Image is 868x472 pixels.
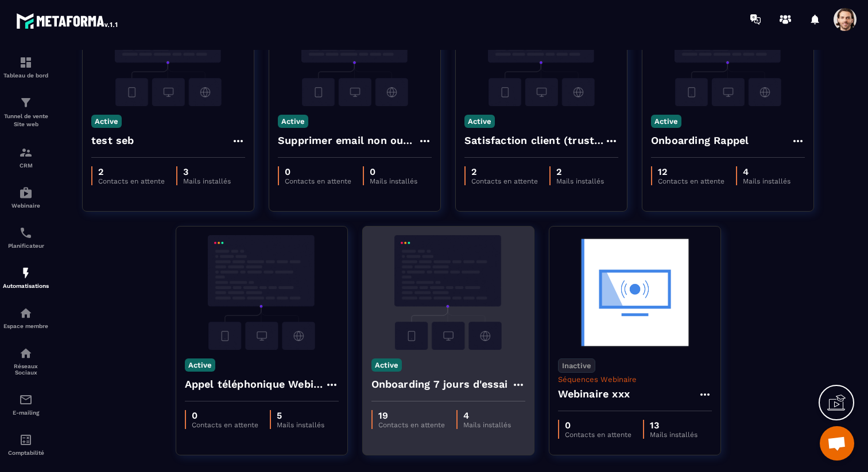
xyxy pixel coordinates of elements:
[371,358,402,372] p: Active
[743,177,790,185] p: Mails installés
[98,177,165,185] p: Contacts en attente
[3,298,49,338] a: automationsautomationsEspace membre
[19,146,33,159] img: formation
[371,235,525,350] img: automation-background
[3,409,49,416] p: E-mailing
[19,226,33,240] img: scheduler
[91,132,134,149] h4: test seb
[370,177,417,185] p: Mails installés
[3,450,49,456] p: Comptabilité
[3,338,49,384] a: social-networksocial-networkRéseaux Sociaux
[3,112,49,128] p: Tunnel de vente Site web
[650,420,697,431] p: 13
[464,132,604,149] h4: Satisfaction client (trustpilot)
[658,166,724,177] p: 12
[820,426,854,461] div: Ouvrir le chat
[285,177,351,185] p: Contacts en attente
[185,235,339,350] img: automation-background
[370,166,417,177] p: 0
[658,177,724,185] p: Contacts en attente
[19,186,33,200] img: automations
[558,386,630,402] h4: Webinaire xxx
[183,166,231,177] p: 3
[285,166,351,177] p: 0
[277,410,324,421] p: 5
[278,115,308,128] p: Active
[3,217,49,258] a: schedulerschedulerPlanificateur
[98,166,165,177] p: 2
[558,375,712,384] p: Séquences Webinaire
[185,358,215,372] p: Active
[277,421,324,429] p: Mails installés
[3,243,49,249] p: Planificateur
[19,96,33,110] img: formation
[471,166,538,177] p: 2
[378,421,445,429] p: Contacts en attente
[3,424,49,465] a: accountantaccountantComptabilité
[16,10,119,31] img: logo
[19,433,33,447] img: accountant
[463,410,511,421] p: 4
[192,421,258,429] p: Contacts en attente
[3,137,49,177] a: formationformationCRM
[185,376,325,392] h4: Appel téléphonique Webinaire live
[378,410,445,421] p: 19
[183,177,231,185] p: Mails installés
[192,410,258,421] p: 0
[3,363,49,376] p: Réseaux Sociaux
[3,87,49,137] a: formationformationTunnel de vente Site web
[558,235,712,350] img: automation-background
[3,258,49,298] a: automationsautomationsAutomatisations
[371,376,508,392] h4: Onboarding 7 jours d'essai
[19,393,33,407] img: email
[650,431,697,439] p: Mails installés
[565,420,631,431] p: 0
[565,431,631,439] p: Contacts en attente
[464,115,495,128] p: Active
[3,384,49,424] a: emailemailE-mailing
[3,283,49,289] p: Automatisations
[3,202,49,209] p: Webinaire
[3,72,49,79] p: Tableau de bord
[743,166,790,177] p: 4
[3,162,49,169] p: CRM
[471,177,538,185] p: Contacts en attente
[556,177,604,185] p: Mails installés
[19,56,33,69] img: formation
[3,323,49,329] p: Espace membre
[558,358,595,373] p: Inactive
[651,115,681,128] p: Active
[91,115,122,128] p: Active
[463,421,511,429] p: Mails installés
[19,306,33,320] img: automations
[19,346,33,360] img: social-network
[3,47,49,87] a: formationformationTableau de bord
[556,166,604,177] p: 2
[651,132,749,149] h4: Onboarding Rappel
[19,266,33,280] img: automations
[3,177,49,217] a: automationsautomationsWebinaire
[278,132,418,149] h4: Supprimer email non ouvert apres 60 jours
